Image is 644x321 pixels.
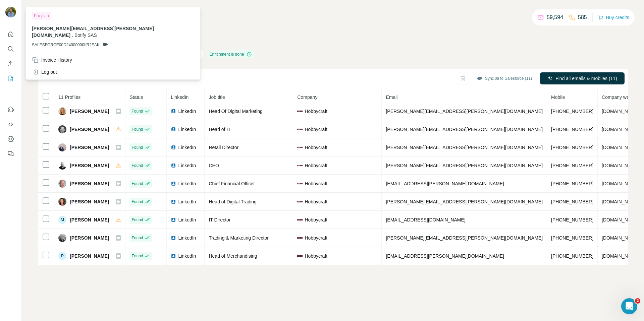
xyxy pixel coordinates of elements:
[171,199,176,204] img: LinkedIn logo
[208,50,254,58] div: Enrichment is done
[386,109,543,114] span: [PERSON_NAME][EMAIL_ADDRESS][PERSON_NAME][DOMAIN_NAME]
[70,126,109,133] span: [PERSON_NAME]
[386,199,543,204] span: [PERSON_NAME][EMAIL_ADDRESS][PERSON_NAME][DOMAIN_NAME]
[305,216,327,223] span: Hobbycraft
[602,199,639,204] span: [DOMAIN_NAME]
[551,109,593,114] span: [PHONE_NUMBER]
[297,217,303,222] img: company-logo
[209,217,230,222] span: IT Director
[305,253,327,259] span: Hobbycraft
[305,108,327,115] span: Hobbycraft
[74,33,97,38] span: Botify SAS
[32,69,57,75] div: Log out
[58,94,80,100] span: 11 Profiles
[551,199,593,204] span: [PHONE_NUMBER]
[209,253,257,259] span: Head of Merchandising
[131,108,143,114] span: Found
[555,75,617,82] span: Find all emails & mobiles (11)
[58,198,66,206] img: Avatar
[131,163,143,169] span: Found
[70,162,109,169] span: [PERSON_NAME]
[551,181,593,186] span: [PHONE_NUMBER]
[171,163,176,168] img: LinkedIn logo
[178,253,196,259] span: LinkedIn
[209,199,256,204] span: Head of Digital Trading
[472,73,537,83] button: Sync all to Salesforce (11)
[5,7,16,17] img: Avatar
[551,145,593,150] span: [PHONE_NUMBER]
[386,217,465,222] span: [EMAIL_ADDRESS][DOMAIN_NAME]
[131,144,143,150] span: Found
[598,13,629,22] button: Buy credits
[297,145,303,150] img: company-logo
[551,127,593,132] span: [PHONE_NUMBER]
[297,199,303,204] img: company-logo
[209,109,262,114] span: Head Of Digital Marketing
[386,163,543,168] span: [PERSON_NAME][EMAIL_ADDRESS][PERSON_NAME][DOMAIN_NAME]
[129,94,143,100] span: Status
[305,198,327,205] span: Hobbycraft
[386,253,504,259] span: [EMAIL_ADDRESS][PERSON_NAME][DOMAIN_NAME]
[305,180,327,187] span: Hobbycraft
[5,118,16,130] button: Use Surfe API
[5,28,16,40] button: Quick start
[131,199,143,205] span: Found
[305,235,327,241] span: Hobbycraft
[305,144,327,151] span: Hobbycraft
[621,298,637,314] iframe: Intercom live chat
[209,94,225,100] span: Job title
[547,13,563,21] p: 59,594
[171,217,176,222] img: LinkedIn logo
[297,94,317,100] span: Company
[58,216,66,224] div: M
[297,109,303,114] img: company-logo
[178,216,196,223] span: LinkedIn
[209,163,219,168] span: CEO
[551,253,593,259] span: [PHONE_NUMBER]
[551,94,565,100] span: Mobile
[171,253,176,259] img: LinkedIn logo
[171,145,176,150] img: LinkedIn logo
[305,126,327,133] span: Hobbycraft
[171,181,176,186] img: LinkedIn logo
[70,198,109,205] span: [PERSON_NAME]
[602,253,639,259] span: [DOMAIN_NAME]
[386,94,397,100] span: Email
[58,252,66,260] div: P
[209,235,268,241] span: Trading & Marketing Director
[386,181,504,186] span: [EMAIL_ADDRESS][PERSON_NAME][DOMAIN_NAME]
[58,234,66,242] img: Avatar
[602,235,639,241] span: [DOMAIN_NAME]
[70,216,109,223] span: [PERSON_NAME]
[58,107,66,115] img: Avatar
[70,108,109,115] span: [PERSON_NAME]
[70,253,109,259] span: [PERSON_NAME]
[297,181,303,186] img: company-logo
[178,235,196,241] span: LinkedIn
[209,145,238,150] span: Retail Director
[5,43,16,55] button: Search
[131,126,143,132] span: Found
[297,253,303,259] img: company-logo
[551,163,593,168] span: [PHONE_NUMBER]
[386,145,543,150] span: [PERSON_NAME][EMAIL_ADDRESS][PERSON_NAME][DOMAIN_NAME]
[70,180,109,187] span: [PERSON_NAME]
[131,253,143,259] span: Found
[58,162,66,170] img: Avatar
[32,12,51,20] div: Pro plan
[32,57,72,63] div: Invoice History
[70,144,109,151] span: [PERSON_NAME]
[209,127,230,132] span: Head of IT
[32,26,154,38] span: [PERSON_NAME][EMAIL_ADDRESS][PERSON_NAME][DOMAIN_NAME]
[209,181,255,186] span: Chief Financial Officer
[602,127,639,132] span: [DOMAIN_NAME]
[5,72,16,84] button: My lists
[70,235,109,241] span: [PERSON_NAME]
[5,133,16,145] button: Dashboard
[131,181,143,187] span: Found
[131,235,143,241] span: Found
[602,94,639,100] span: Company website
[178,180,196,187] span: LinkedIn
[578,13,587,21] p: 585
[58,143,66,151] img: Avatar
